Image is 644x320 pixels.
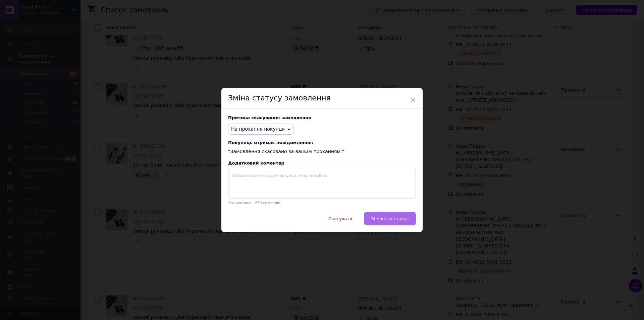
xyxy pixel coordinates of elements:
[228,161,416,166] div: Додатковий коментар
[228,140,416,145] span: Покупець отримає повідомлення:
[410,94,416,105] span: ×
[221,88,423,108] div: Зміна статусу замовлення
[231,126,285,132] span: На прохання покупця
[321,212,359,225] button: Скасувати
[228,201,416,205] p: Залишилось: 250 символів
[328,216,352,221] span: Скасувати
[364,212,416,225] button: Зберегти статус
[228,140,416,155] div: "Замовлення скасовано за вашим проханням."
[228,115,416,120] div: Причина скасування замовлення
[371,216,409,221] span: Зберегти статус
